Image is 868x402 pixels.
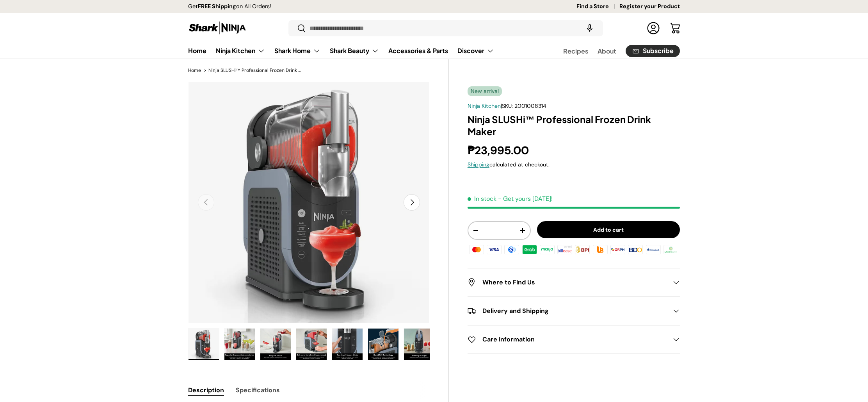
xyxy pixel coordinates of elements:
img: Ninja SLUSHi™ Professional Frozen Drink Maker [224,329,255,360]
span: | [501,102,546,109]
a: Shark Home [274,43,320,59]
img: Ninja SLUSHi™ Professional Frozen Drink Maker [332,329,363,360]
span: In stock [468,195,496,203]
img: Shark Ninja Philippines [188,20,247,36]
media-gallery: Gallery Viewer [188,82,430,363]
a: Accessories & Parts [388,43,448,58]
img: maya [539,244,556,255]
a: Home [188,68,201,73]
img: gcash [503,244,520,255]
a: Recipes [563,43,588,59]
img: landbank [662,244,679,255]
span: SKU: [502,102,513,109]
h2: Delivery and Shipping [468,306,667,316]
summary: Ninja Kitchen [211,43,270,59]
img: Ninja SLUSHi™ Professional Frozen Drink Maker [368,329,398,360]
h2: Care information [468,335,667,344]
a: Ninja Kitchen [468,102,501,109]
summary: Care information [468,325,680,354]
a: Ninja Kitchen [216,43,265,59]
img: bpi [574,244,591,255]
summary: Where to Find Us [468,268,680,297]
img: Ninja SLUSHi™ Professional Frozen Drink Maker [296,329,327,360]
speech-search-button: Search by voice [577,20,602,37]
span: 2001008314 [514,102,546,109]
span: Subscribe [643,48,674,54]
strong: FREE Shipping [198,3,236,10]
a: About [598,43,616,59]
a: Subscribe [626,45,680,57]
p: - Get yours [DATE]! [498,195,553,203]
img: Ninja SLUSHi™ Professional Frozen Drink Maker [189,329,219,360]
img: ubp [592,244,609,255]
nav: Breadcrumbs [188,67,449,74]
img: visa [486,244,503,255]
summary: Shark Beauty [325,43,384,59]
h1: Ninja SLUSHi™ Professional Frozen Drink Maker [468,113,680,138]
h2: Where to Find Us [468,278,667,287]
nav: Primary [188,43,494,59]
button: Specifications [236,381,280,399]
img: billease [556,244,573,255]
img: master [468,244,485,255]
a: Discover [457,43,494,59]
img: metrobank [644,244,662,255]
button: Add to cart [537,221,680,239]
div: calculated at checkout. [468,161,680,169]
summary: Shark Home [270,43,325,59]
img: bdo [627,244,644,255]
a: Ninja SLUSHi™ Professional Frozen Drink Maker [208,68,302,73]
a: Shipping [468,161,489,168]
strong: ₱23,995.00 [468,143,531,158]
nav: Secondary [544,43,680,59]
img: Ninja SLUSHi™ Professional Frozen Drink Maker [260,329,291,360]
summary: Delivery and Shipping [468,297,680,325]
button: Description [188,381,224,399]
summary: Discover [453,43,499,59]
span: New arrival [468,86,502,96]
img: grabpay [521,244,538,255]
a: Find a Store [576,2,619,11]
a: Home [188,43,206,58]
img: qrph [609,244,626,255]
a: Register your Product [619,2,680,11]
a: Shark Beauty [330,43,379,59]
p: Get on All Orders! [188,2,271,11]
img: Ninja SLUSHi™ Professional Frozen Drink Maker [404,329,434,360]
